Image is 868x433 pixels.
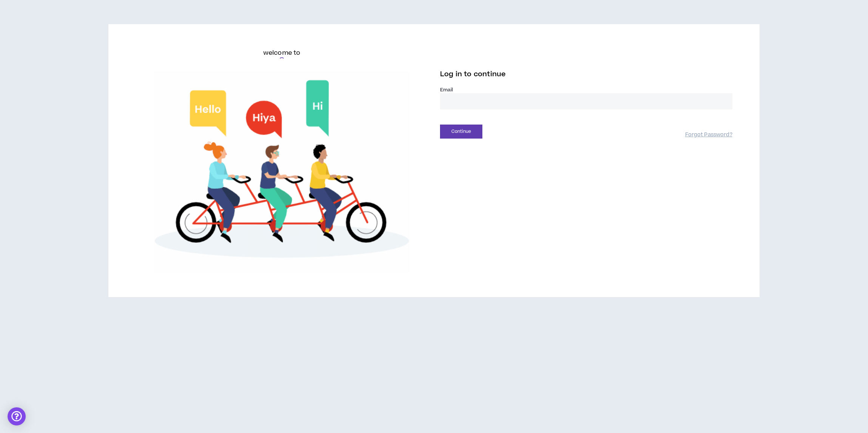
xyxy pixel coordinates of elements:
[8,407,26,425] div: Open Intercom Messenger
[263,48,301,57] h6: welcome to
[440,86,732,93] label: Email
[136,70,428,273] img: Welcome to Wripple
[440,69,506,79] span: Log in to continue
[440,125,482,139] button: Continue
[685,131,732,139] a: Forgot Password?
